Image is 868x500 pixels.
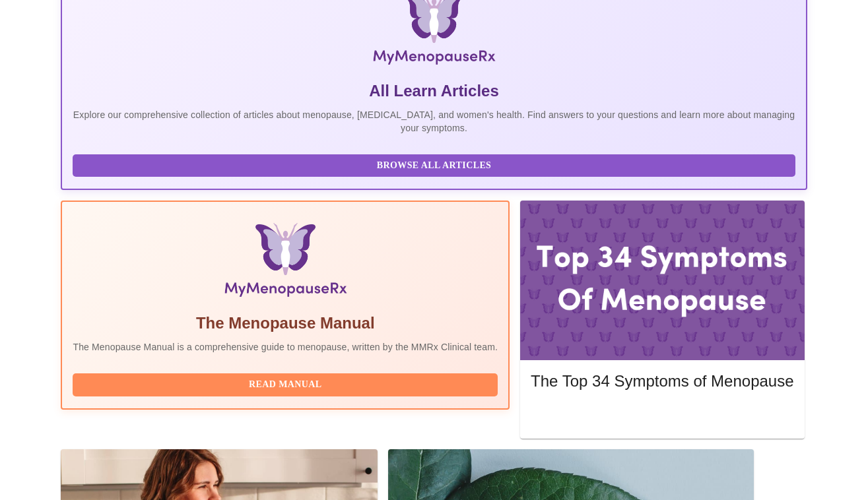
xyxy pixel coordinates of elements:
a: Read Manual [73,378,501,389]
button: Read Manual [73,373,498,396]
h5: All Learn Articles [73,80,795,102]
a: Read More [531,409,797,420]
h5: The Menopause Manual [73,313,498,334]
button: Read More [531,404,793,427]
img: Menopause Manual [141,223,430,302]
h5: The Top 34 Symptoms of Menopause [531,371,793,392]
p: Explore our comprehensive collection of articles about menopause, [MEDICAL_DATA], and women's hea... [73,108,795,135]
span: Read Manual [86,377,484,393]
span: Browse All Articles [86,158,782,174]
p: The Menopause Manual is a comprehensive guide to menopause, written by the MMRx Clinical team. [73,340,498,354]
a: Browse All Articles [73,159,798,170]
span: Read More [544,408,780,424]
button: Browse All Articles [73,154,795,177]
